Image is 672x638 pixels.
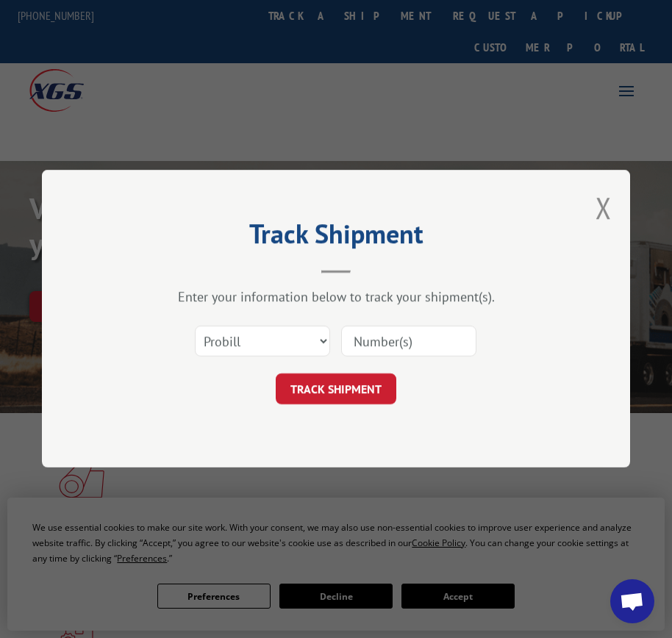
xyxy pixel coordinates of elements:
input: Number(s) [341,326,476,357]
h2: Track Shipment [115,223,557,251]
div: Enter your information below to track your shipment(s). [115,289,557,306]
button: TRACK SHIPMENT [276,374,396,405]
button: Close modal [596,188,612,227]
div: Open chat [610,579,654,623]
